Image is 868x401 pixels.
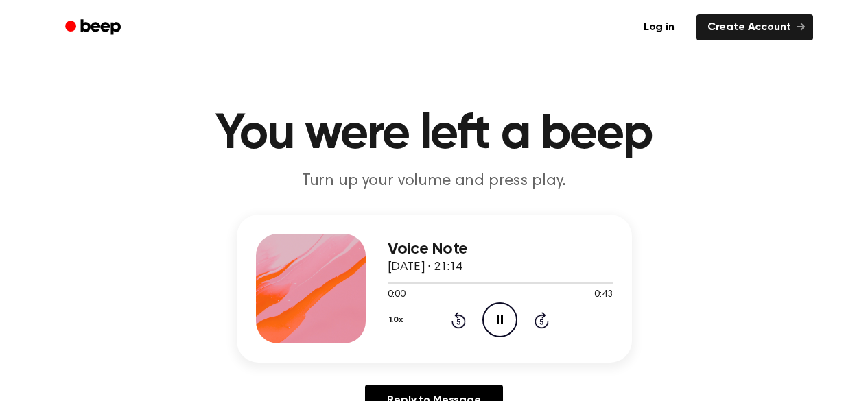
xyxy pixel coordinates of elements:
[388,308,408,332] button: 1.0x
[388,240,613,258] h3: Voice Note
[696,14,813,40] a: Create Account
[630,12,688,43] a: Log in
[594,288,612,302] span: 0:43
[171,170,698,193] p: Turn up your volume and press play.
[56,14,133,41] a: Beep
[83,110,786,159] h1: You were left a beep
[388,288,406,302] span: 0:00
[388,261,463,274] span: [DATE] · 21:14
